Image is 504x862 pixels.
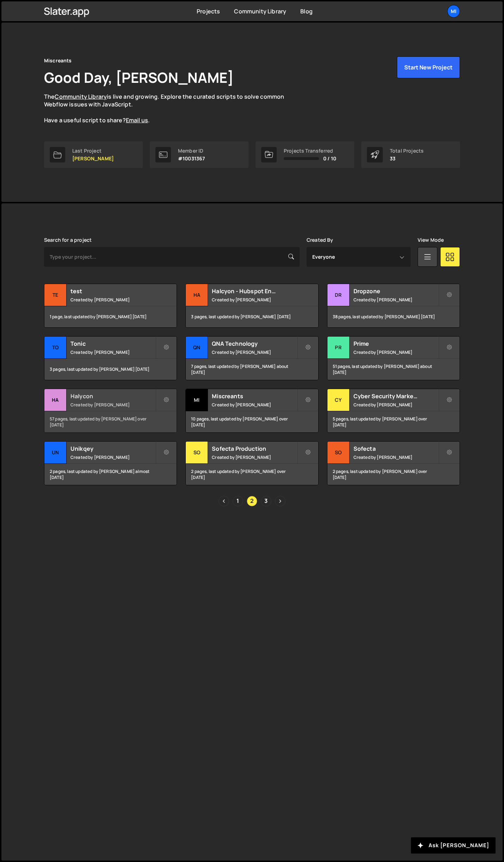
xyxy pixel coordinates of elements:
div: Cy [327,389,350,411]
h2: Sofecta [354,445,438,452]
div: 1 page, last updated by [PERSON_NAME] [DATE] [44,306,177,327]
small: Created by [PERSON_NAME] [212,454,297,460]
a: Ha Halcyon - Hubspot Enhanced Connections Created by [PERSON_NAME] 3 pages, last updated by [PERS... [185,284,318,328]
div: Ha [44,389,67,411]
div: 57 pages, last updated by [PERSON_NAME] over [DATE] [44,411,177,432]
a: te test Created by [PERSON_NAME] 1 page, last updated by [PERSON_NAME] [DATE] [44,284,177,328]
div: Un [44,442,67,464]
a: Previous page [219,496,229,506]
label: View Mode [418,237,444,243]
div: Miscreants [44,56,72,65]
label: Search for a project [44,237,92,243]
a: Last Project [PERSON_NAME] [44,141,143,168]
a: Ha Halycon Created by [PERSON_NAME] 57 pages, last updated by [PERSON_NAME] over [DATE] [44,389,177,433]
div: 5 pages, last updated by [PERSON_NAME] over [DATE] [327,411,460,432]
span: 0 / 10 [323,156,336,161]
div: Pr [327,337,350,359]
small: Created by [PERSON_NAME] [212,402,297,408]
a: Next page [275,496,285,506]
a: Page 1 [233,496,243,506]
p: [PERSON_NAME] [72,156,114,161]
a: So Sofecta Production Created by [PERSON_NAME] 2 pages, last updated by [PERSON_NAME] over [DATE] [185,441,318,485]
a: Mi [447,5,460,18]
a: Community Library [55,93,107,100]
div: Total Projects [390,148,424,154]
h2: Halycon [70,392,155,400]
button: Start New Project [397,56,460,78]
label: Created By [307,237,333,243]
div: te [44,284,67,306]
a: Pr Prime Created by [PERSON_NAME] 51 pages, last updated by [PERSON_NAME] about [DATE] [327,336,460,380]
a: Un Unikqey Created by [PERSON_NAME] 2 pages, last updated by [PERSON_NAME] almost [DATE] [44,441,177,485]
h2: Unikqey [70,445,155,452]
a: Projects [197,7,220,15]
h2: Miscreants [212,392,297,400]
h2: Halcyon - Hubspot Enhanced Connections [212,287,297,295]
div: 7 pages, last updated by [PERSON_NAME] about [DATE] [186,359,318,380]
a: Dr Dropzone Created by [PERSON_NAME] 38 pages, last updated by [PERSON_NAME] [DATE] [327,284,460,328]
a: To Tonic Created by [PERSON_NAME] 3 pages, last updated by [PERSON_NAME] [DATE] [44,336,177,380]
a: QN QNA Technology Created by [PERSON_NAME] 7 pages, last updated by [PERSON_NAME] about [DATE] [185,336,318,380]
div: 2 pages, last updated by [PERSON_NAME] over [DATE] [186,464,318,485]
small: Created by [PERSON_NAME] [212,349,297,355]
small: Created by [PERSON_NAME] [354,297,438,303]
div: So [327,442,350,464]
div: 51 pages, last updated by [PERSON_NAME] about [DATE] [327,359,460,380]
div: So [186,442,208,464]
div: 2 pages, last updated by [PERSON_NAME] over [DATE] [327,464,460,485]
a: So Sofecta Created by [PERSON_NAME] 2 pages, last updated by [PERSON_NAME] over [DATE] [327,441,460,485]
h1: Good Day, [PERSON_NAME] [44,68,234,87]
a: Blog [300,7,313,15]
div: 10 pages, last updated by [PERSON_NAME] over [DATE] [186,411,318,432]
small: Created by [PERSON_NAME] [212,297,297,303]
div: Last Project [72,148,114,154]
div: Projects Transferred [284,148,336,154]
h2: test [70,287,155,295]
div: Dr [327,284,350,306]
div: Member ID [178,148,205,154]
a: Page 3 [261,496,271,506]
small: Created by [PERSON_NAME] [70,454,155,460]
div: QN [186,337,208,359]
div: 2 pages, last updated by [PERSON_NAME] almost [DATE] [44,464,177,485]
div: Pagination [44,496,460,506]
h2: QNA Technology [212,340,297,347]
div: 3 pages, last updated by [PERSON_NAME] [DATE] [44,359,177,380]
div: To [44,337,67,359]
input: Type your project... [44,247,300,267]
small: Created by [PERSON_NAME] [70,402,155,408]
button: Ask [PERSON_NAME] [411,837,496,854]
div: 3 pages, last updated by [PERSON_NAME] [DATE] [186,306,318,327]
h2: Dropzone [354,287,438,295]
h2: Cyber Security Marketing [354,392,438,400]
a: Community Library [234,7,286,15]
h2: Tonic [70,340,155,347]
p: The is live and growing. Explore the curated scripts to solve common Webflow issues with JavaScri... [44,93,298,124]
h2: Sofecta Production [212,445,297,452]
p: #10031367 [178,156,205,161]
div: 38 pages, last updated by [PERSON_NAME] [DATE] [327,306,460,327]
small: Created by [PERSON_NAME] [70,349,155,355]
small: Created by [PERSON_NAME] [354,349,438,355]
small: Created by [PERSON_NAME] [354,454,438,460]
h2: Prime [354,340,438,347]
a: Cy Cyber Security Marketing Created by [PERSON_NAME] 5 pages, last updated by [PERSON_NAME] over ... [327,389,460,433]
small: Created by [PERSON_NAME] [70,297,155,303]
a: Email us [126,116,148,124]
a: Mi Miscreants Created by [PERSON_NAME] 10 pages, last updated by [PERSON_NAME] over [DATE] [185,389,318,433]
div: Ha [186,284,208,306]
div: Mi [186,389,208,411]
small: Created by [PERSON_NAME] [354,402,438,408]
p: 33 [390,156,424,161]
